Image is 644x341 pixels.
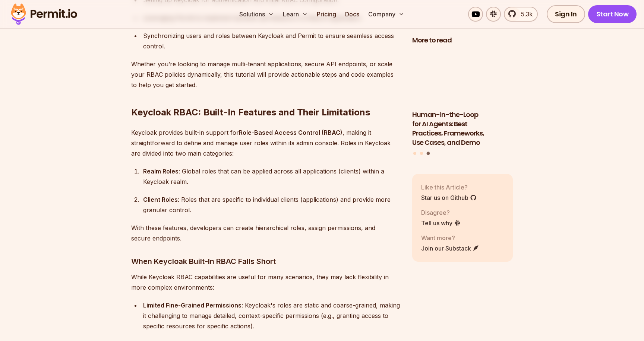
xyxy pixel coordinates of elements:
[143,31,400,51] div: Synchronizing users and roles between Keycloak and Permit to ensure seamless access control.
[131,272,400,293] p: While Keycloak RBAC capabilities are useful for many scenarios, they may lack flexibility in more...
[588,5,637,23] a: Start Now
[421,219,461,227] a: Tell us why
[143,168,179,175] strong: Realm Roles
[131,127,400,159] p: Keycloak provides built-in support for , making it straightforward to define and manage user role...
[143,196,178,203] strong: Client Roles
[131,59,400,90] p: Whether you’re looking to manage multi-tenant applications, secure API endpoints, or scale your R...
[131,223,400,243] p: With these features, developers can create hierarchical roles, assign permissions, and secure end...
[421,233,479,242] p: Want more?
[413,152,416,155] button: Go to slide 1
[143,166,400,187] div: : Global roles that can be applied across all applications (clients) within a Keycloak realm.
[342,7,362,22] a: Docs
[412,50,513,147] li: 3 of 3
[517,10,533,19] span: 5.3k
[143,302,241,309] strong: Limited Fine-Grained Permissions
[421,244,479,253] a: Join our Substack
[7,1,80,27] img: Permit logo
[314,7,339,22] a: Pricing
[420,152,423,155] button: Go to slide 2
[412,110,513,147] h3: Human-in-the-Loop for AI Agents: Best Practices, Frameworks, Use Cases, and Demo
[131,255,400,267] h3: When Keycloak Built-In RBAC Falls Short
[143,300,400,331] div: : Keycloak's roles are static and coarse-grained, making it challenging to manage detailed, conte...
[504,7,538,22] a: 5.3k
[412,50,513,156] div: Posts
[412,50,513,106] img: Human-in-the-Loop for AI Agents: Best Practices, Frameworks, Use Cases, and Demo
[421,208,461,217] p: Disagree?
[131,77,400,118] h2: Keycloak RBAC: Built-In Features and Their Limitations
[143,194,400,215] div: : Roles that are specific to individual clients (applications) and provide more granular control.
[412,36,513,45] h2: More to read
[547,5,585,23] a: Sign In
[280,7,311,22] button: Learn
[412,50,513,147] a: Human-in-the-Loop for AI Agents: Best Practices, Frameworks, Use Cases, and DemoHuman-in-the-Loop...
[236,7,277,22] button: Solutions
[426,152,430,155] button: Go to slide 3
[239,129,342,136] strong: Role-Based Access Control (RBAC)
[421,183,477,192] p: Like this Article?
[365,7,407,22] button: Company
[421,193,477,202] a: Star us on Github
